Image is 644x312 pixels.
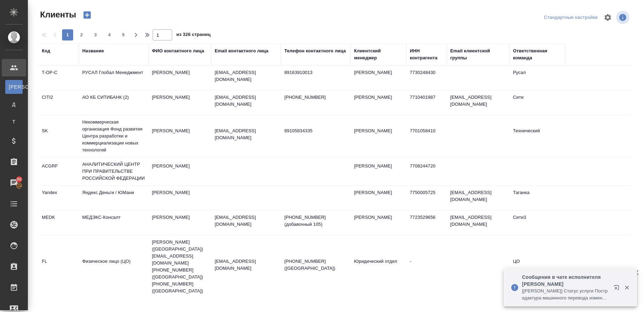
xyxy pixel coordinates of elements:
td: [PERSON_NAME] ([GEOGRAPHIC_DATA]) [EMAIL_ADDRESS][DOMAIN_NAME] [PHONE_NUMBER] ([GEOGRAPHIC_DATA])... [148,235,211,298]
div: Название [82,47,104,54]
span: 2 [76,31,87,38]
td: [PERSON_NAME] [351,186,406,210]
a: Т [5,115,23,129]
button: 5 [118,29,129,40]
td: 7708244720 [406,159,447,184]
td: [PERSON_NAME] [351,66,406,90]
div: ФИО контактного лица [152,47,204,54]
td: [PERSON_NAME] [351,124,406,148]
td: T-OP-C [38,66,79,90]
td: [PERSON_NAME] [148,186,211,210]
td: 7723529656 [406,210,447,235]
td: [PERSON_NAME] [148,90,211,115]
button: 2 [76,29,87,40]
span: Т [9,118,19,125]
button: Закрыть [620,284,634,291]
button: 4 [104,29,115,40]
p: [EMAIL_ADDRESS][DOMAIN_NAME] [215,258,277,272]
td: 7750005725 [406,186,447,210]
p: Сообщения в чате исполнителя [PERSON_NAME] [522,274,609,288]
td: [PERSON_NAME] [351,159,406,184]
td: SK [38,124,79,148]
p: [PHONE_NUMBER] ([GEOGRAPHIC_DATA]) [284,258,347,272]
span: из 326 страниц [176,30,210,40]
td: MEDK [38,210,79,235]
p: [EMAIL_ADDRESS][DOMAIN_NAME] [215,127,277,141]
span: Клиенты [38,9,76,20]
td: Яндекс Деньги / ЮМани [79,186,148,210]
div: Email клиентской группы [450,47,506,61]
td: 7701058410 [406,124,447,148]
div: Код [42,47,50,54]
span: 90 [13,176,26,183]
span: Д [9,101,19,108]
div: Email контактного лица [215,47,268,54]
span: [PERSON_NAME] [9,83,19,90]
td: АО КБ СИТИБАНК (2) [79,90,148,115]
td: [EMAIL_ADDRESS][DOMAIN_NAME] [447,186,509,210]
span: Настроить таблицу [599,9,616,26]
td: Сити3 [509,210,565,235]
td: ЦО [509,254,565,279]
div: Телефон контактного лица [284,47,346,54]
td: - [406,254,447,279]
td: Физическое лицо (ЦО) [79,254,148,279]
div: Клиентский менеджер [354,47,403,61]
div: Ответственная команда [513,47,562,61]
span: 4 [104,31,115,38]
td: [PERSON_NAME] [148,159,211,184]
td: РУСАЛ Глобал Менеджмент [79,66,148,90]
span: 5 [118,31,129,38]
td: [PERSON_NAME] [351,210,406,235]
td: Yandex [38,186,79,210]
div: ИНН контрагента [410,47,443,61]
p: 89105834335 [284,127,347,134]
td: 7730248430 [406,66,447,90]
td: Технический [509,124,565,148]
a: [PERSON_NAME] [5,80,23,94]
a: Д [5,97,23,111]
button: Создать [79,9,95,21]
button: Открыть в новой вкладке [609,281,626,297]
td: Русал [509,66,565,90]
td: АНАЛИТИЧЕСКИЙ ЦЕНТР ПРИ ПРАВИТЕЛЬСТВЕ РОССИЙСКОЙ ФЕДЕРАЦИИ [79,157,148,185]
p: [PHONE_NUMBER] [284,94,347,101]
a: 90 [2,174,26,192]
td: [EMAIL_ADDRESS][DOMAIN_NAME] [447,210,509,235]
td: Некоммерческая организация Фонд развития Центра разработки и коммерциализации новых технологий [79,115,148,157]
td: ACGRF [38,159,79,184]
td: [PERSON_NAME] [351,90,406,115]
span: Посмотреть информацию [616,11,631,24]
td: [PERSON_NAME] [148,66,211,90]
p: [EMAIL_ADDRESS][DOMAIN_NAME] [215,94,277,108]
td: МЕДЭКС-Консалт [79,210,148,235]
td: [PERSON_NAME] [148,210,211,235]
p: [EMAIL_ADDRESS][DOMAIN_NAME] [215,214,277,228]
td: FL [38,254,79,279]
td: CITI2 [38,90,79,115]
p: 89163910013 [284,69,347,76]
button: 3 [90,29,101,40]
p: [[PERSON_NAME]] Статус услуги Постредактура машинного перевода изменен с Не согласованы условия н... [522,288,609,302]
div: split button [542,12,599,23]
td: [EMAIL_ADDRESS][DOMAIN_NAME] [447,90,509,115]
td: 7710401987 [406,90,447,115]
td: Юридический отдел [351,254,406,279]
td: Таганка [509,186,565,210]
p: [PHONE_NUMBER] (добавочный 105) [284,214,347,228]
td: [PERSON_NAME] [148,124,211,148]
span: 3 [90,31,101,38]
td: Сити [509,90,565,115]
p: [EMAIL_ADDRESS][DOMAIN_NAME] [215,69,277,83]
